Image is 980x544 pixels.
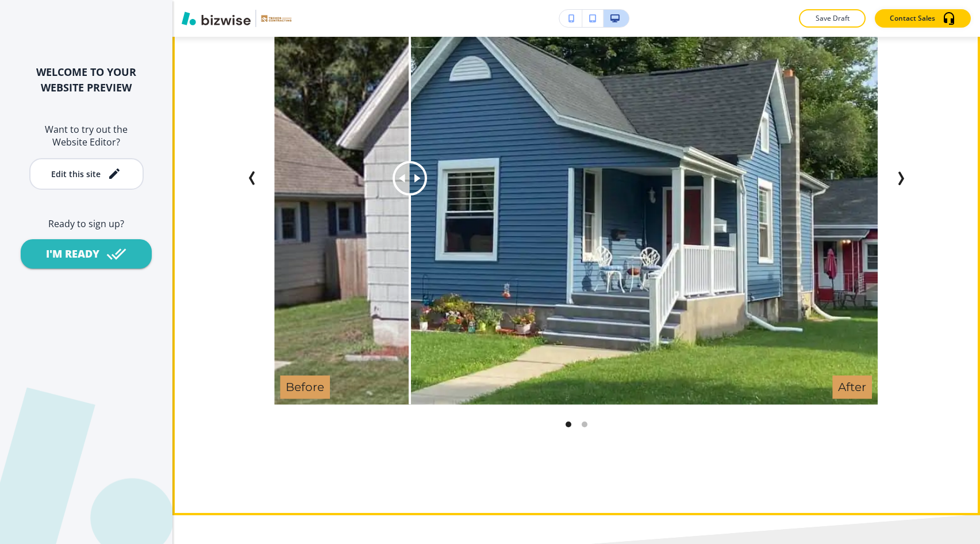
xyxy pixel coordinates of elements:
[280,376,330,399] h6: Before
[21,239,152,269] button: I'M READY
[814,13,851,24] p: Save Draft
[18,123,154,149] h6: Want to try out the Website Editor?
[18,64,154,95] h2: WELCOME TO YOUR WEBSITE PREVIEW
[182,12,251,25] img: Bizwise Logo
[832,376,872,399] h6: After
[51,170,101,178] div: Edit this site
[875,9,971,28] button: Contact Sales
[889,167,912,190] button: Next Slide
[18,217,154,230] h6: Ready to sign up?
[799,9,866,28] button: Save Draft
[890,13,935,24] p: Contact Sales
[241,167,264,190] button: Previous Slide
[577,416,593,432] div: Go to slide 2
[560,416,577,432] div: Go to slide 1
[261,15,292,22] img: Your Logo
[29,158,144,190] button: Edit this site
[46,247,99,261] div: I'M READY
